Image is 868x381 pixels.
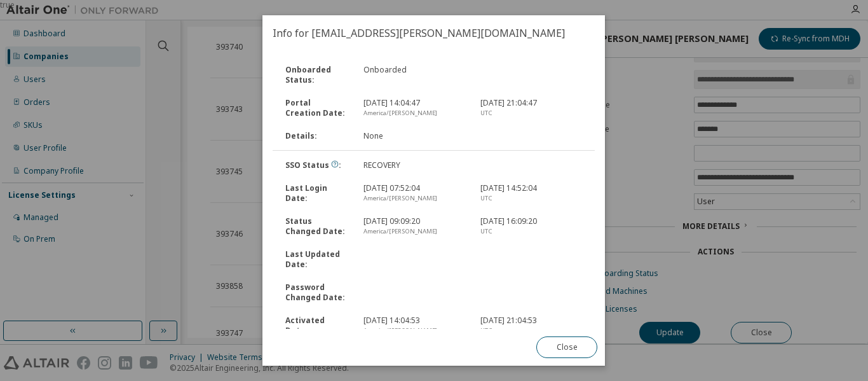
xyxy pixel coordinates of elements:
div: SSO Status : [278,160,356,170]
div: Details : [278,131,356,141]
button: Close [537,336,598,358]
div: UTC [480,193,582,204]
div: Password Changed Date : [278,282,356,303]
div: [DATE] 21:04:47 [473,98,590,118]
div: [DATE] 14:04:47 [356,98,473,118]
div: [DATE] 09:09:20 [356,216,473,237]
div: America/[PERSON_NAME] [363,108,465,118]
div: Portal Creation Date : [278,98,356,118]
h2: Info for [EMAIL_ADDRESS][PERSON_NAME][DOMAIN_NAME] [262,15,605,51]
div: [DATE] 07:52:04 [356,183,473,204]
div: UTC [480,226,582,237]
div: [DATE] 16:09:20 [473,216,590,237]
div: America/[PERSON_NAME] [363,326,465,336]
div: America/[PERSON_NAME] [363,193,465,204]
div: [DATE] 14:04:53 [356,315,473,336]
div: [DATE] 21:04:53 [473,315,590,336]
div: Onboarded Status : [278,65,356,85]
div: Last Login Date : [278,183,356,204]
div: America/[PERSON_NAME] [363,226,465,237]
div: Activated Date : [278,315,356,336]
div: Onboarded [356,65,473,85]
div: Status Changed Date : [278,216,356,237]
div: UTC [480,108,582,118]
div: None [356,131,473,141]
div: [DATE] 14:52:04 [473,183,590,204]
div: Last Updated Date : [278,249,356,270]
div: RECOVERY [356,160,473,170]
div: UTC [480,326,582,336]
